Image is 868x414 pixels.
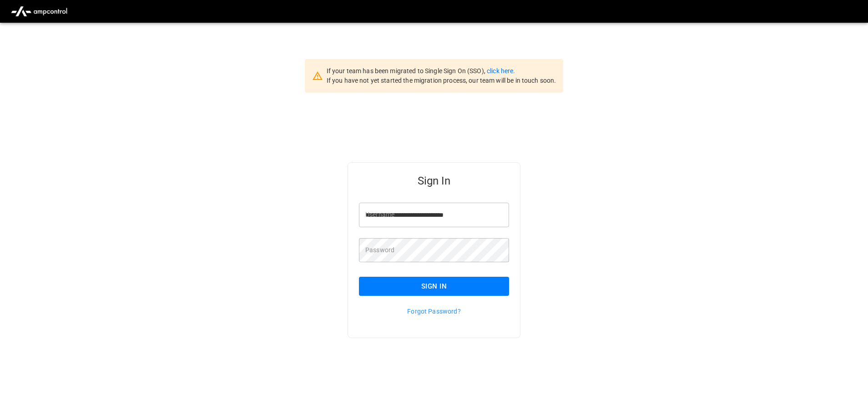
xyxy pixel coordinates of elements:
h5: Sign In [359,174,509,188]
p: Forgot Password? [359,307,509,316]
span: If you have not yet started the migration process, our team will be in touch soon. [327,77,556,84]
button: Sign In [359,277,509,296]
span: If your team has been migrated to Single Sign On (SSO), [327,67,487,75]
a: click here. [487,67,515,75]
img: ampcontrol.io logo [7,3,71,20]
